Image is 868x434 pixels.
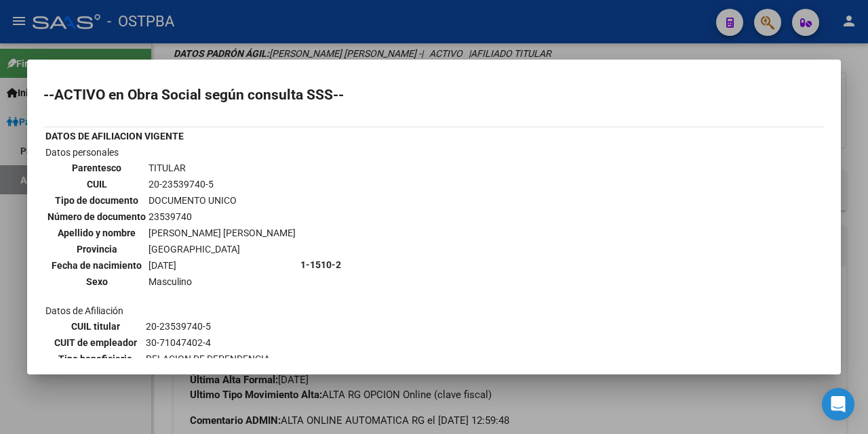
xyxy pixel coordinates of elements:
[148,160,296,175] td: TITULAR
[47,351,144,366] th: Tipo beneficiario
[148,193,296,208] td: DOCUMENTO UNICO
[47,193,146,208] th: Tipo de documento
[822,388,854,420] div: Open Intercom Messenger
[145,319,271,334] td: 20-23539740-5
[148,177,296,192] td: 20-23539740-5
[47,209,146,224] th: Número de documento
[145,351,271,366] td: RELACION DE DEPENDENCIA
[47,319,144,334] th: CUIL titular
[148,274,296,289] td: Masculino
[47,274,146,289] th: Sexo
[300,259,341,270] b: 1-1510-2
[45,131,184,142] b: DATOS DE AFILIACION VIGENTE
[47,258,146,273] th: Fecha de nacimiento
[148,225,296,240] td: [PERSON_NAME] [PERSON_NAME]
[47,335,144,350] th: CUIT de empleador
[148,209,296,224] td: 23539740
[148,242,296,257] td: [GEOGRAPHIC_DATA]
[47,242,146,257] th: Provincia
[47,225,146,240] th: Apellido y nombre
[145,335,271,350] td: 30-71047402-4
[148,258,296,273] td: [DATE]
[43,88,825,102] h2: --ACTIVO en Obra Social según consulta SSS--
[45,145,298,385] td: Datos personales Datos de Afiliación
[47,160,146,175] th: Parentesco
[47,177,146,192] th: CUIL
